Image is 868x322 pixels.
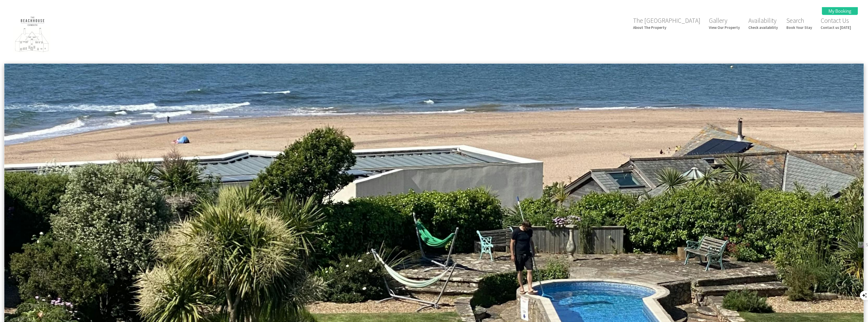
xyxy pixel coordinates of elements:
small: Book Your Stay [786,25,812,30]
img: The Beach House Exmouth [7,14,58,56]
small: Contact us [DATE] [821,25,851,30]
a: GalleryView Our Property [709,16,740,30]
small: View Our Property [709,25,740,30]
a: The [GEOGRAPHIC_DATA]About The Property [633,16,700,30]
a: My Booking [822,7,858,15]
small: About The Property [633,25,700,30]
small: Check availability [748,25,778,30]
a: SearchBook Your Stay [786,16,812,30]
a: AvailabilityCheck availability [748,16,778,30]
a: Contact UsContact us [DATE] [821,16,851,30]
